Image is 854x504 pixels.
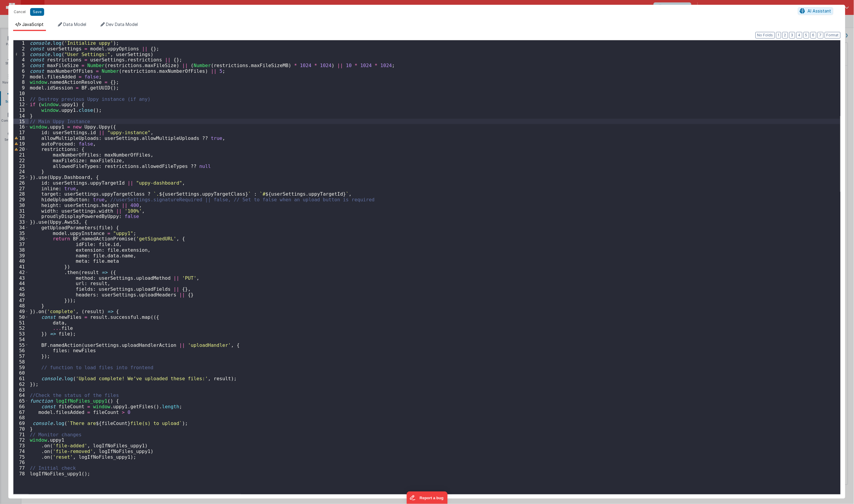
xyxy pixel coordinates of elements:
button: No Folds [756,32,775,38]
div: 45 [13,286,29,292]
div: 21 [13,152,29,158]
div: 53 [13,331,29,337]
div: 5 [13,63,29,68]
span: AI Assistant [808,8,831,13]
button: 6 [810,32,816,38]
button: 4 [796,32,802,38]
div: 29 [13,197,29,202]
div: 2 [13,46,29,52]
div: 49 [13,309,29,314]
button: 2 [782,32,788,38]
div: 19 [13,141,29,147]
button: 5 [804,32,809,38]
div: 3 [13,52,29,57]
iframe: Marker.io feedback button [407,491,447,504]
div: 64 [13,392,29,398]
div: 28 [13,191,29,197]
div: 6 [13,68,29,74]
div: 52 [13,325,29,331]
button: 1 [776,32,781,38]
div: 4 [13,57,29,63]
div: 69 [13,420,29,426]
div: 54 [13,337,29,342]
div: 24 [13,169,29,174]
div: 67 [13,409,29,415]
div: 70 [13,426,29,432]
button: 3 [789,32,795,38]
div: 46 [13,292,29,298]
div: 30 [13,202,29,208]
div: 8 [13,79,29,85]
div: 35 [13,231,29,236]
div: 34 [13,225,29,231]
div: 7 [13,74,29,80]
div: 77 [13,465,29,471]
div: 20 [13,146,29,152]
div: 65 [13,398,29,404]
div: 32 [13,214,29,219]
div: 43 [13,275,29,281]
div: 56 [13,348,29,353]
div: 9 [13,85,29,91]
div: 66 [13,404,29,409]
div: 38 [13,247,29,253]
div: 61 [13,376,29,381]
div: 73 [13,443,29,449]
div: 68 [13,415,29,420]
div: 58 [13,359,29,365]
div: 47 [13,298,29,303]
div: 75 [13,454,29,460]
button: Cancel [11,8,29,16]
div: 27 [13,186,29,191]
div: 41 [13,264,29,270]
div: 11 [13,96,29,102]
div: 16 [13,124,29,130]
div: 18 [13,135,29,141]
div: 44 [13,281,29,286]
div: 1 [13,40,29,46]
div: 40 [13,258,29,264]
div: 55 [13,342,29,348]
div: 59 [13,365,29,370]
div: 78 [13,471,29,477]
div: 63 [13,387,29,393]
div: 71 [13,432,29,437]
div: 12 [13,102,29,107]
div: 31 [13,208,29,214]
div: 62 [13,381,29,387]
span: Data Model [63,22,86,27]
div: 51 [13,320,29,326]
button: Save [30,8,44,16]
button: 7 [818,32,824,38]
button: AI Assistant [798,7,833,15]
div: 26 [13,180,29,186]
div: 36 [13,236,29,242]
div: 48 [13,303,29,309]
div: 72 [13,437,29,443]
span: Dev Data Model [106,22,138,27]
span: JavaScript [22,22,44,27]
div: 10 [13,91,29,96]
div: 39 [13,253,29,259]
div: 23 [13,163,29,169]
div: 42 [13,270,29,275]
div: 57 [13,353,29,359]
div: 74 [13,449,29,454]
div: 13 [13,107,29,113]
div: 25 [13,174,29,180]
div: 76 [13,460,29,465]
button: Format [825,32,841,38]
div: 22 [13,158,29,163]
div: 60 [13,370,29,376]
div: 50 [13,314,29,320]
div: 33 [13,219,29,225]
div: 14 [13,113,29,119]
div: 17 [13,130,29,135]
div: 37 [13,242,29,247]
div: 15 [13,119,29,124]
